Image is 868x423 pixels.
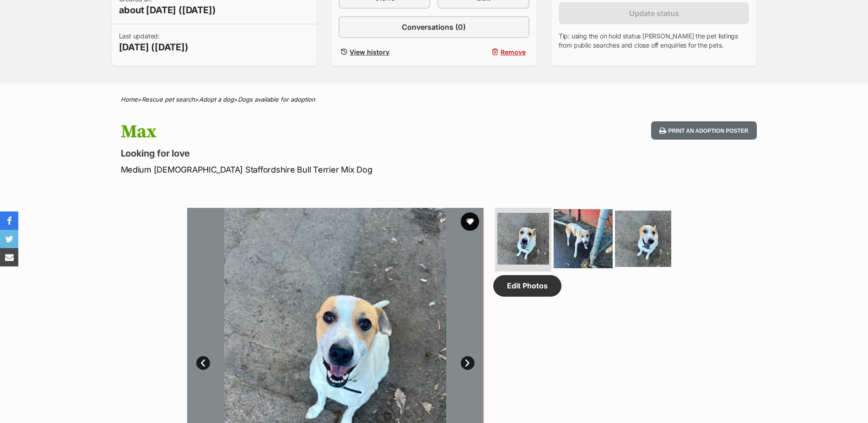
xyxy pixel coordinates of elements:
a: Rescue pet search [142,96,195,103]
img: Photo of Max [554,209,613,268]
span: Remove [501,47,526,57]
div: > > > [98,96,771,103]
p: Medium [DEMOGRAPHIC_DATA] Staffordshire Bull Terrier Mix Dog [121,163,508,176]
button: Remove [437,45,529,59]
img: Photo of Max [615,211,671,267]
a: Conversations (0) [339,16,529,38]
button: Print an adoption poster [651,121,756,140]
a: Next [461,356,474,370]
a: Prev [196,356,210,370]
span: about [DATE] ([DATE]) [119,4,216,16]
p: Looking for love [121,147,508,160]
a: Adopt a dog [199,96,234,103]
span: [DATE] ([DATE]) [119,41,189,54]
span: Update status [629,8,679,19]
a: Dogs available for adoption [238,96,315,103]
p: Tip: using the on hold status [PERSON_NAME] the pet listings from public searches and close off e... [559,32,749,50]
h1: Max [121,121,508,142]
button: Update status [559,2,749,24]
a: Home [121,96,138,103]
span: View history [350,47,389,57]
img: Photo of Max [497,213,549,265]
p: Last updated: [119,32,189,54]
button: favourite [461,212,479,231]
span: Conversations (0) [402,22,466,33]
a: Edit Photos [493,275,561,296]
a: View history [339,45,430,59]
